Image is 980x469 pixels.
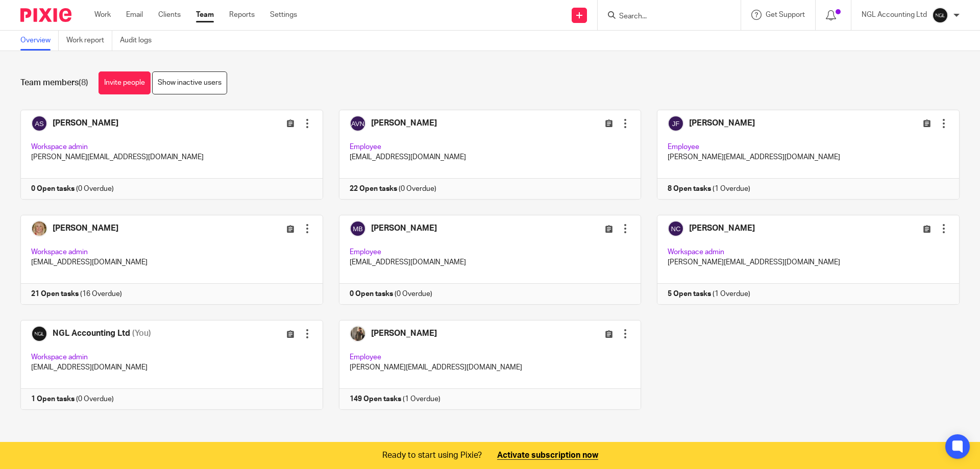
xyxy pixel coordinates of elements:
[766,11,805,18] span: Get Support
[158,10,181,20] a: Clients
[20,78,88,88] h1: Team members
[196,10,214,20] a: Team
[152,71,227,94] a: Show inactive users
[618,12,710,21] input: Search
[66,31,112,51] a: Work report
[932,7,948,23] img: NGL%20Logo%20Social%20Circle%20JPG.jpg
[270,10,297,20] a: Settings
[20,31,59,51] a: Overview
[120,31,159,51] a: Audit logs
[229,10,255,20] a: Reports
[79,79,88,87] span: (8)
[862,10,927,20] p: NGL Accounting Ltd
[126,10,143,20] a: Email
[94,10,111,20] a: Work
[20,8,71,22] img: Pixie
[99,71,151,94] a: Invite people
